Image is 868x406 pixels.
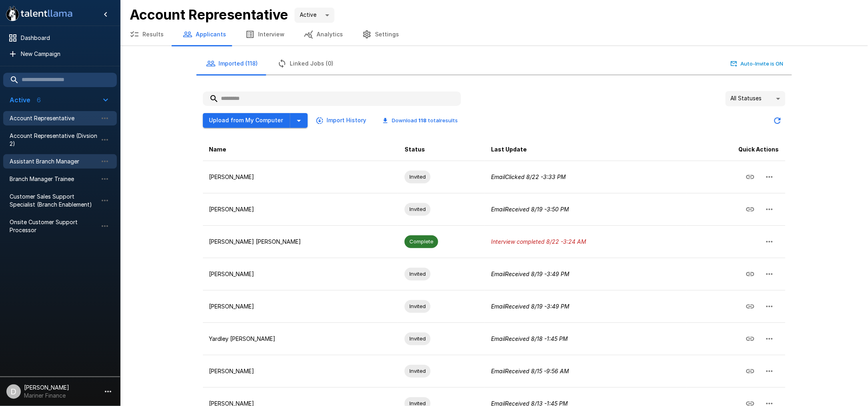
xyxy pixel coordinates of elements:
[130,6,288,23] b: Account Representative
[353,23,409,46] button: Settings
[405,238,438,245] span: Complete
[491,303,569,310] i: Email Received 8/19 - 3:49 PM
[741,334,760,341] span: Copy Interview Link
[741,399,760,406] span: Copy Interview Link
[196,52,268,75] button: Imported (118)
[405,335,431,342] span: Invited
[405,367,431,375] span: Invited
[376,114,465,127] button: Download 118 totalresults
[729,58,786,70] button: Auto-Invite is ON
[741,173,760,179] span: Copy Interview Link
[294,23,353,46] button: Analytics
[419,117,427,123] b: 118
[203,113,290,128] button: Upload from My Computer
[203,138,398,161] th: Name
[120,23,173,46] button: Results
[491,206,569,213] i: Email Received 8/19 - 3:50 PM
[686,138,786,161] th: Quick Actions
[173,23,236,46] button: Applicants
[726,91,786,106] div: All Statuses
[741,270,760,277] span: Copy Interview Link
[491,271,569,277] i: Email Received 8/19 - 3:49 PM
[491,238,586,245] i: Interview completed 8/22 - 3:24 AM
[209,238,392,246] p: [PERSON_NAME] [PERSON_NAME]
[209,270,392,278] p: [PERSON_NAME]
[209,367,392,375] p: [PERSON_NAME]
[491,335,568,342] i: Email Received 8/18 - 1:45 PM
[741,367,760,374] span: Copy Interview Link
[209,303,392,310] p: [PERSON_NAME]
[405,303,431,310] span: Invited
[209,335,392,343] p: Yardley [PERSON_NAME]
[491,173,566,180] i: Email Clicked 8/22 - 3:33 PM
[405,270,431,278] span: Invited
[398,138,485,161] th: Status
[491,368,569,374] i: Email Received 8/15 - 9:56 AM
[209,173,392,181] p: [PERSON_NAME]
[314,113,370,128] button: Import History
[268,52,343,75] button: Linked Jobs (0)
[295,8,335,23] div: Active
[405,205,431,213] span: Invited
[236,23,294,46] button: Interview
[485,138,686,161] th: Last Update
[209,205,392,213] p: [PERSON_NAME]
[741,302,760,309] span: Copy Interview Link
[741,205,760,212] span: Copy Interview Link
[405,173,431,181] span: Invited
[770,113,786,129] button: Updated Today - 9:08 AM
